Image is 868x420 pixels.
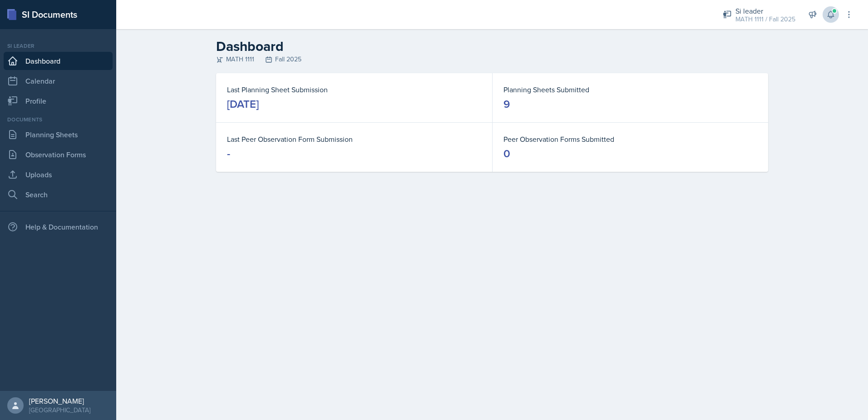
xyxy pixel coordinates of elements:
[4,185,113,204] a: Search
[503,134,757,145] dt: Peer Observation Forms Submitted
[216,38,768,55] h2: Dashboard
[503,97,510,111] div: 9
[227,97,259,111] div: [DATE]
[735,15,795,24] div: MATH 1111 / Fall 2025
[735,5,795,16] div: Si leader
[227,134,481,145] dt: Last Peer Observation Form Submission
[29,405,90,415] div: [GEOGRAPHIC_DATA]
[4,218,113,236] div: Help & Documentation
[4,52,113,70] a: Dashboard
[227,146,230,161] div: -
[503,146,510,161] div: 0
[4,145,113,164] a: Observation Forms
[216,55,768,64] div: MATH 1111 Fall 2025
[4,115,113,124] div: Documents
[503,84,757,95] dt: Planning Sheets Submitted
[227,84,481,95] dt: Last Planning Sheet Submission
[4,92,113,110] a: Profile
[4,42,113,50] div: Si leader
[4,72,113,90] a: Calendar
[4,125,113,144] a: Planning Sheets
[29,396,90,405] div: [PERSON_NAME]
[4,165,113,184] a: Uploads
